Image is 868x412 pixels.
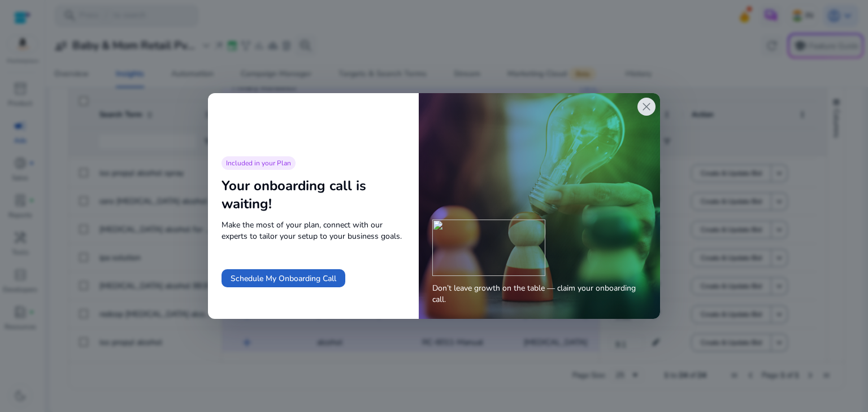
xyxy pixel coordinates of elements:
span: close [640,100,653,113]
div: Your onboarding call is waiting! [222,177,405,213]
button: Schedule My Onboarding Call [222,269,345,287]
span: Included in your Plan [226,159,291,168]
span: Don’t leave growth on the table — claim your onboarding call. [432,283,646,305]
span: Schedule My Onboarding Call [231,273,336,284]
span: Make the most of your plan, connect with our experts to tailor your setup to your business goals. [222,220,405,242]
